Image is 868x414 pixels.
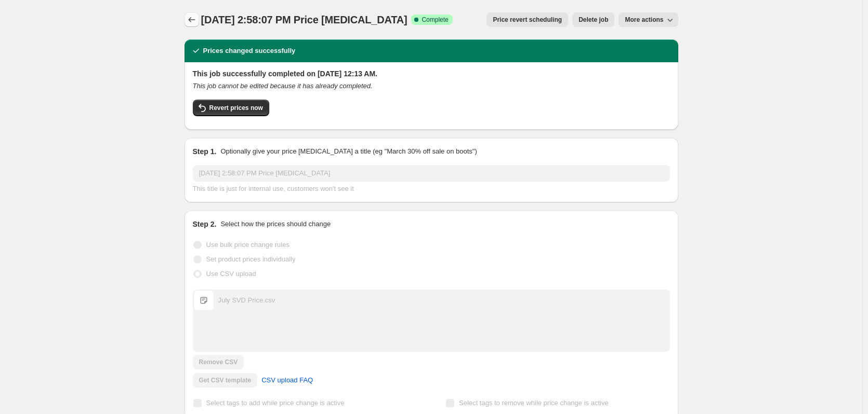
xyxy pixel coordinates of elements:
input: 30% off holiday sale [193,165,670,182]
span: More actions [625,16,663,24]
span: CSV upload FAQ [261,375,313,385]
button: More actions [619,12,678,27]
div: July SVD Price.csv [218,295,275,306]
span: Use bulk price change rules [206,241,290,249]
p: Optionally give your price [MEDICAL_DATA] a title (eg "March 30% off sale on boots") [220,146,477,157]
h2: Prices changed successfully [203,46,296,56]
span: Use CSV upload [206,270,256,278]
span: This title is just for internal use, customers won't see it [193,185,354,192]
span: [DATE] 2:58:07 PM Price [MEDICAL_DATA] [201,14,407,25]
button: Revert prices now [193,100,269,116]
button: Delete job [572,12,614,27]
h2: Step 1. [193,146,217,157]
h2: Step 2. [193,219,217,229]
button: Price change jobs [185,12,199,27]
h2: This job successfully completed on [DATE] 12:13 AM. [193,68,670,79]
span: Complete [422,16,448,24]
span: Select tags to add while price change is active [206,399,345,407]
i: This job cannot be edited because it has already completed. [193,82,373,90]
a: CSV upload FAQ [255,372,319,389]
span: Price revert scheduling [493,16,562,24]
button: Price revert scheduling [486,12,568,27]
span: Set product prices individually [206,255,296,263]
span: Delete job [578,16,608,24]
span: Select tags to remove while price change is active [459,399,609,407]
span: Revert prices now [209,104,263,112]
p: Select how the prices should change [220,219,331,229]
